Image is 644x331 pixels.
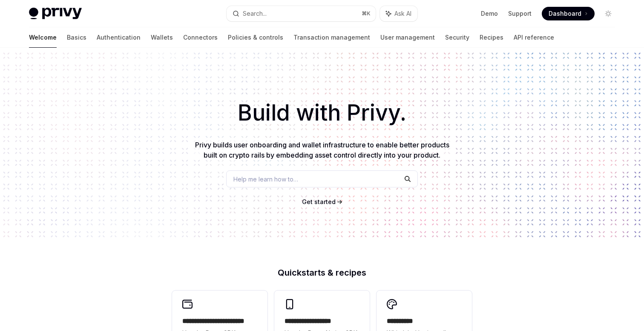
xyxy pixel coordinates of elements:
a: Wallets [151,27,173,48]
a: Support [508,9,532,18]
img: light logo [29,8,82,20]
h1: Build with Privy. [14,96,630,130]
div: Search... [243,9,267,19]
a: Recipes [480,27,503,48]
button: Toggle dark mode [601,7,615,20]
a: User management [380,27,435,48]
a: Policies & controls [228,27,283,48]
span: Help me learn how to… [233,175,298,184]
span: Get started [302,198,336,205]
span: Ask AI [394,9,411,18]
a: Security [445,27,469,48]
a: API reference [514,27,554,48]
span: ⌘ K [362,10,371,17]
a: Dashboard [542,7,595,20]
a: Get started [302,198,336,206]
button: Search...⌘K [227,6,376,21]
a: Demo [481,9,498,18]
a: Connectors [183,27,218,48]
a: Authentication [97,27,141,48]
a: Basics [67,27,86,48]
h2: Quickstarts & recipes [172,268,472,277]
span: Privy builds user onboarding and wallet infrastructure to enable better products built on crypto ... [195,141,449,159]
a: Transaction management [293,27,370,48]
span: Dashboard [549,9,581,18]
button: Ask AI [380,6,417,21]
a: Welcome [29,27,57,48]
